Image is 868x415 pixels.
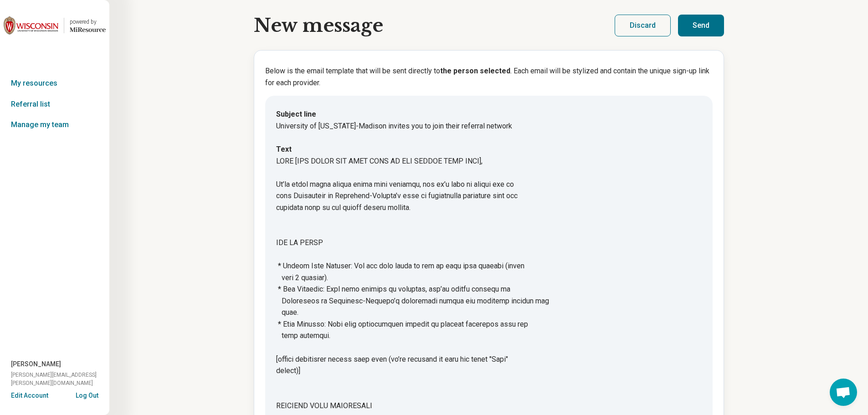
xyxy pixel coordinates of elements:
div: powered by [70,18,106,26]
button: Discard [615,15,671,36]
span: [PERSON_NAME][EMAIL_ADDRESS][PERSON_NAME][DOMAIN_NAME] [11,371,109,387]
dd: University of [US_STATE]-Madison invites you to join their referral network [276,120,702,132]
button: Edit Account [11,391,48,400]
a: University of Wisconsin-Madisonpowered by [4,15,106,36]
b: the person selected [440,67,510,75]
p: Below is the email template that will be sent directly to . Each email will be stylized and conta... [265,65,713,88]
dt: Subject line [276,108,702,120]
img: University of Wisconsin-Madison [4,15,58,36]
h1: New message [254,15,383,36]
button: Log Out [76,391,98,398]
button: Send [678,15,724,36]
span: [PERSON_NAME] [11,359,61,369]
dt: Text [276,143,702,155]
div: Open chat [830,379,857,406]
